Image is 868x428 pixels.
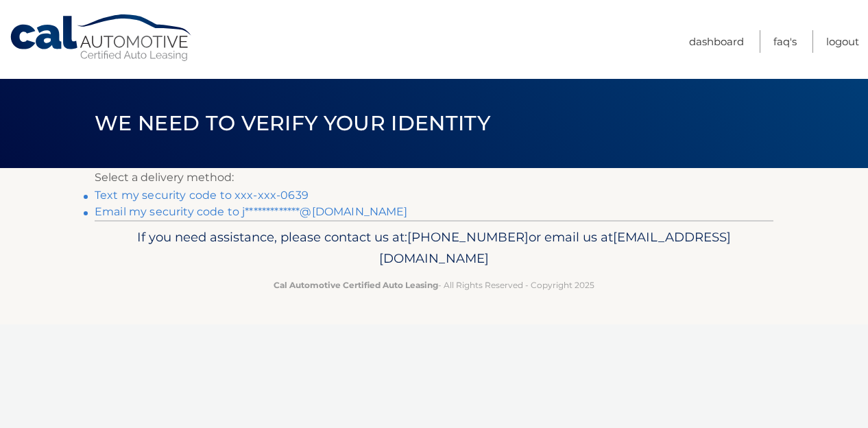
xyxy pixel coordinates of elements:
[104,278,764,292] p: - All Rights Reserved - Copyright 2025
[9,14,194,62] a: Cal Automotive
[95,189,309,202] a: Text my security code to xxx-xxx-0639
[95,110,490,136] span: We need to verify your identity
[274,280,438,290] strong: Cal Automotive Certified Auto Leasing
[773,30,797,53] a: FAQ's
[104,226,764,270] p: If you need assistance, please contact us at: or email us at
[689,30,744,53] a: Dashboard
[826,30,859,53] a: Logout
[407,229,529,245] span: [PHONE_NUMBER]
[95,168,773,187] p: Select a delivery method:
